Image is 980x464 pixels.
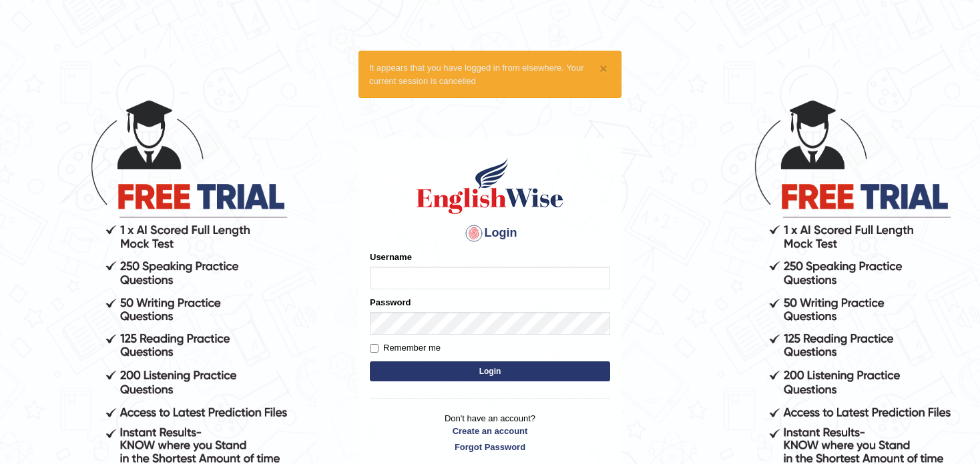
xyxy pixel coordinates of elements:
button: Login [370,361,610,381]
div: It appears that you have logged in from elsewhere. Your current session is cancelled [358,51,622,97]
a: Create an account [370,425,610,437]
input: Remember me [370,344,379,353]
label: Password [370,296,411,309]
h4: Login [370,223,610,244]
label: Remember me [370,341,441,355]
p: Don't have an account? [370,412,610,453]
img: Logo of English Wise sign in for intelligent practice with AI [414,156,566,216]
button: × [599,61,607,75]
a: Forgot Password [370,441,610,453]
label: Username [370,251,412,263]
